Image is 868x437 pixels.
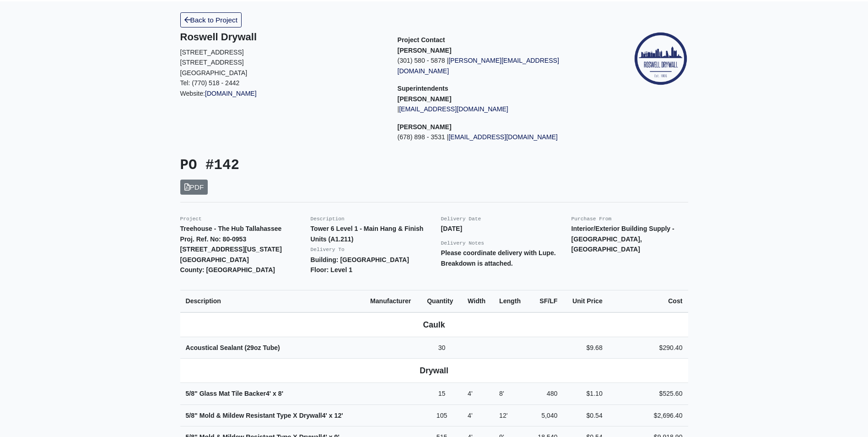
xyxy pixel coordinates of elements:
td: 30 [421,337,462,359]
th: Width [462,290,494,312]
td: $290.40 [608,337,688,359]
small: Delivery Date [441,216,481,222]
strong: Floor: Level 1 [311,266,353,273]
th: Cost [608,290,688,312]
span: 12' [499,412,507,419]
td: 480 [529,383,563,405]
div: Website: [180,31,384,98]
strong: Treehouse - The Hub Tallahassee [180,225,282,232]
small: Description [311,216,345,222]
td: $1.10 [563,383,608,405]
strong: Acoustical Sealant (29oz Tube) [186,344,280,351]
span: 8' [499,390,504,397]
p: [STREET_ADDRESS] [180,47,384,58]
a: [DOMAIN_NAME] [205,90,257,97]
strong: Tower 6 Level 1 - Main Hang & Finish Units (A1.211) [311,225,424,243]
a: [PERSON_NAME][EMAIL_ADDRESS][DOMAIN_NAME] [398,57,559,75]
strong: 5/8" Glass Mat Tile Backer [186,390,284,397]
th: Length [494,290,529,312]
td: 5,040 [529,404,563,426]
h3: PO #142 [180,157,427,174]
th: SF/LF [529,290,563,312]
small: Purchase From [571,216,612,222]
strong: Building: [GEOGRAPHIC_DATA] [311,256,409,263]
strong: [DATE] [441,225,463,232]
th: Unit Price [563,290,608,312]
a: Back to Project [180,12,242,27]
th: Quantity [421,290,462,312]
strong: [PERSON_NAME] [398,47,452,54]
strong: County: [GEOGRAPHIC_DATA] [180,266,275,273]
span: 4' [468,412,473,419]
td: 15 [421,383,462,405]
span: 4' [468,390,473,397]
strong: Proj. Ref. No: 80-0953 [180,235,247,243]
span: x [273,390,276,397]
p: [GEOGRAPHIC_DATA] [180,68,384,78]
strong: [STREET_ADDRESS][US_STATE] [180,246,282,253]
b: Drywall [420,366,448,375]
p: Interior/Exterior Building Supply - [GEOGRAPHIC_DATA], [GEOGRAPHIC_DATA] [571,224,688,255]
span: Superintendents [398,85,448,92]
td: 105 [421,404,462,426]
a: [EMAIL_ADDRESS][DOMAIN_NAME] [399,105,508,113]
td: $0.54 [563,404,608,426]
strong: [GEOGRAPHIC_DATA] [180,256,249,263]
th: Manufacturer [365,290,421,312]
h5: Roswell Drywall [180,31,384,43]
th: Description [180,290,365,312]
a: PDF [180,180,208,195]
strong: [PERSON_NAME] [398,95,452,103]
p: (678) 898 - 3531 | [398,132,601,142]
td: $525.60 [608,383,688,405]
small: Project [180,216,202,222]
strong: [PERSON_NAME] [398,123,452,131]
p: [STREET_ADDRESS] [180,57,384,68]
small: Delivery Notes [441,240,485,246]
span: x [329,412,333,419]
span: 4' [266,390,271,397]
small: Delivery To [311,247,345,252]
p: Tel: (770) 518 - 2442 [180,78,384,88]
span: 4' [322,412,327,419]
a: [EMAIL_ADDRESS][DOMAIN_NAME] [448,133,558,141]
p: | [398,104,601,115]
b: Caulk [423,320,445,329]
strong: 5/8" Mold & Mildew Resistant Type X Drywall [186,412,343,419]
strong: Please coordinate delivery with Lupe. Breakdown is attached. [441,249,556,267]
span: Project Contact [398,36,445,44]
span: 8' [278,390,283,397]
td: $9.68 [563,337,608,359]
span: 12' [334,412,343,419]
td: $2,696.40 [608,404,688,426]
p: (301) 580 - 5878 | [398,55,601,76]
